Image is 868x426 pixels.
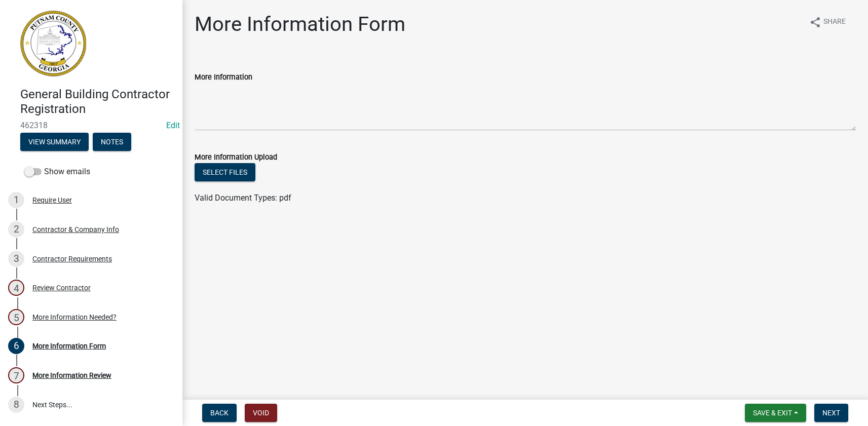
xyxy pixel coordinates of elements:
wm-modal-confirm: Summary [20,138,89,146]
label: More Information Upload [195,154,277,161]
h4: General Building Contractor Registration [20,87,174,117]
div: Review Contractor [32,284,91,291]
div: 7 [8,367,24,383]
div: 4 [8,280,24,296]
button: Back [202,404,237,422]
label: Show emails [24,166,90,178]
i: share [809,16,821,28]
button: Notes [93,133,131,151]
div: 8 [8,397,24,413]
div: 2 [8,221,24,238]
span: Valid Document Types: pdf [195,193,291,203]
span: Save & Exit [753,409,792,417]
div: 1 [8,192,24,208]
span: Back [210,409,229,417]
div: More Information Form [32,342,106,350]
div: 5 [8,309,24,325]
button: Save & Exit [745,404,806,422]
a: Edit [166,121,180,130]
img: Putnam County, Georgia [20,11,86,76]
div: Contractor Requirements [32,255,112,262]
button: Void [245,404,277,422]
button: Select files [195,163,255,181]
button: Next [814,404,848,422]
wm-modal-confirm: Notes [93,138,131,146]
div: 6 [8,338,24,354]
button: shareShare [801,12,854,32]
span: Next [822,409,840,417]
wm-modal-confirm: Edit Application Number [166,121,180,130]
div: More Information Needed? [32,314,117,321]
span: 462318 [20,121,162,130]
span: Share [823,16,846,28]
label: More Information [195,74,252,81]
div: 3 [8,251,24,267]
div: More Information Review [32,372,111,379]
div: Contractor & Company Info [32,226,119,233]
h1: More Information Form [195,12,405,36]
div: Require User [32,197,72,204]
button: View Summary [20,133,89,151]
